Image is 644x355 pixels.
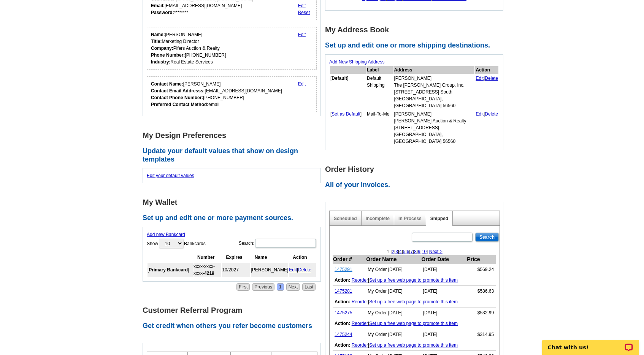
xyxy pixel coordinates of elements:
strong: Contact Email Addresss: [151,88,205,94]
label: Search: [239,238,317,249]
strong: Industry: [151,59,170,65]
a: 3 [395,249,398,254]
b: Action: [335,299,350,304]
h1: Order History [325,165,508,173]
td: [PERSON_NAME] [251,263,289,277]
div: [PERSON_NAME] [EMAIL_ADDRESS][DOMAIN_NAME] [PHONE_NUMBER] email [151,81,282,108]
strong: Email: [151,3,165,8]
td: $586.63 [466,286,496,297]
a: Set up a free web page to promote this item [369,321,458,326]
a: Set up a free web page to promote this item [369,277,458,283]
div: Your personal details. [147,27,317,70]
td: My Order [DATE] [366,329,421,340]
a: 1475281 [335,288,352,294]
a: Delete [298,267,311,273]
a: Next [286,283,300,291]
td: | [475,110,498,145]
a: Edit [298,81,306,87]
a: Reorder [352,321,368,326]
a: 1475244 [335,332,352,337]
a: Delete [485,111,498,117]
td: | [333,340,496,351]
a: Edit [289,267,297,273]
h1: My Design Preferences [143,132,325,139]
div: 1 | | | | | | | | | | [330,248,500,255]
h1: Customer Referral Program [143,306,325,314]
a: 1475291 [335,267,352,272]
a: Next > [429,249,443,254]
td: | [333,296,496,307]
td: [ ] [148,263,193,277]
a: Reorder [352,277,368,283]
b: Default [332,76,347,81]
a: 1 [277,283,284,291]
h2: Get credit when others you refer become customers [143,322,325,330]
a: Reorder [352,299,368,304]
a: Reorder [352,342,368,348]
h1: My Address Book [325,26,508,34]
th: Action [475,66,498,74]
select: ShowBankcards [159,239,183,248]
th: Order Date [421,255,467,264]
a: 9 [418,249,420,254]
a: Edit [298,32,306,37]
input: Search [475,233,499,242]
strong: Phone Number: [151,52,185,58]
a: Shipped [430,216,448,221]
h1: My Wallet [143,198,325,206]
th: Order # [333,255,366,264]
td: My Order [DATE] [366,286,421,297]
a: Scheduled [334,216,357,221]
a: Reset [298,10,310,15]
th: Order Name [366,255,421,264]
b: Action: [335,342,350,348]
a: Incomplete [366,216,390,221]
a: 6 [407,249,409,254]
th: Action [289,253,316,262]
strong: Contact Name: [151,81,183,87]
strong: 4219 [204,271,214,276]
label: Show Bankcards [147,238,206,249]
a: Last [302,283,316,291]
h2: All of your invoices. [325,181,508,189]
td: [PERSON_NAME] The [PERSON_NAME] Group, Inc. [STREET_ADDRESS] South [GEOGRAPHIC_DATA], [GEOGRAPHIC... [393,74,474,109]
strong: Name: [151,32,165,37]
h2: Set up and edit one or more payment sources. [143,214,325,222]
td: My Order [DATE] [366,307,421,319]
a: Add new Bankcard [147,232,185,237]
a: Edit your default values [147,173,194,178]
a: Edit [298,3,306,8]
th: Expires [222,253,250,262]
a: Set up a free web page to promote this item [369,342,458,348]
td: $569.24 [466,264,496,275]
h2: Set up and edit one or more shipping destinations. [325,41,508,50]
strong: Preferred Contact Method: [151,102,208,107]
a: Previous [252,283,274,291]
td: [ ] [330,110,366,145]
th: Price [466,255,496,264]
a: In Process [398,216,422,221]
div: Who should we contact regarding order issues? [147,76,317,112]
a: First [236,283,250,291]
th: Label [366,66,393,74]
td: My Order [DATE] [366,264,421,275]
a: 7 [410,249,413,254]
td: | [289,263,316,277]
td: | [333,318,496,329]
td: 10/2027 [222,263,250,277]
iframe: LiveChat chat widget [537,331,644,355]
a: 1475275 [335,310,352,315]
div: [PERSON_NAME] Marketing Director Pifers Auction & Realty [PHONE_NUMBER] Real Estate Services [151,31,226,65]
a: 10 [422,249,427,254]
input: Search: [255,239,316,248]
th: Address [393,66,474,74]
a: Set as Default [332,111,360,117]
td: [DATE] [421,329,467,340]
th: Name [251,253,289,262]
a: 8 [414,249,417,254]
td: xxxx-xxxx-xxxx- [194,263,221,277]
td: Default Shipping [366,74,393,109]
td: [DATE] [421,286,467,297]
